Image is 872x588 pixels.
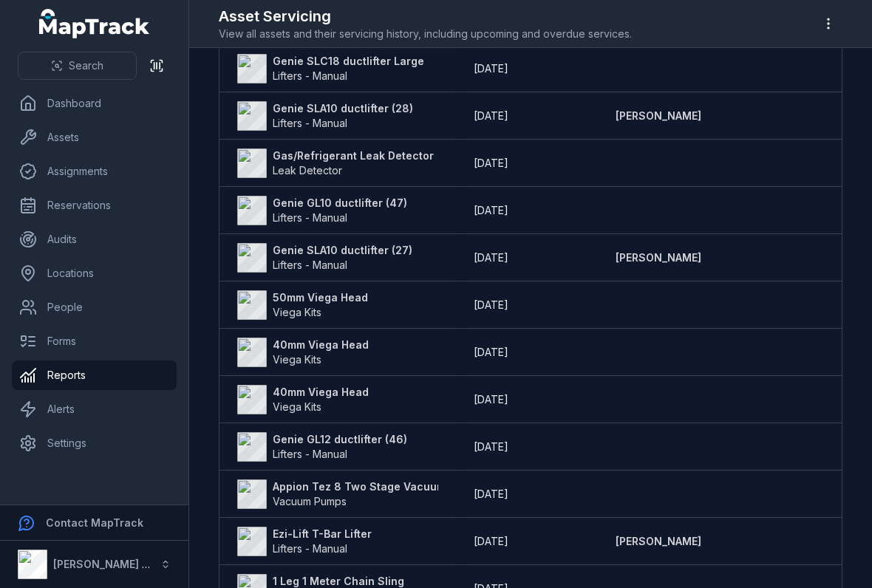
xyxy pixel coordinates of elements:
[273,148,434,163] strong: Gas/Refrigerant Leak Detector
[12,225,177,254] a: Audits
[273,69,347,82] span: Lifters - Manual
[219,27,632,41] span: View all assets and their servicing history, including upcoming and overdue services.
[474,346,508,358] span: [DATE]
[12,360,177,390] a: Reports
[273,400,321,413] span: Viega Kits
[273,527,372,541] strong: Ezi-Lift T-Bar Lifter
[237,479,477,509] a: Appion Tez 8 Two Stage Vacuum PumpVacuum Pumps
[474,440,508,453] span: [DATE]
[273,479,477,494] strong: Appion Tez 8 Two Stage Vacuum Pump
[237,527,372,556] a: Ezi-Lift T-Bar LifterLifters - Manual
[474,298,508,311] span: [DATE]
[273,211,347,224] span: Lifters - Manual
[237,101,413,131] a: Genie SLA10 ductlifter (28)Lifters - Manual
[219,6,632,27] h2: Asset Servicing
[273,542,347,555] span: Lifters - Manual
[474,298,508,312] time: 1/9/2024, 12:00:00 am
[616,250,701,265] a: [PERSON_NAME]
[474,156,508,171] time: 2/8/2024, 12:00:00 am
[237,290,368,320] a: 50mm Viega HeadViega Kits
[273,259,347,271] span: Lifters - Manual
[616,109,701,123] a: [PERSON_NAME]
[474,62,508,75] span: [DATE]
[474,157,508,169] span: [DATE]
[12,394,177,424] a: Alerts
[39,9,150,38] a: MapTrack
[12,293,177,322] a: People
[12,428,177,458] a: Settings
[474,345,508,360] time: 1/9/2024, 12:00:00 am
[12,157,177,186] a: Assignments
[273,54,424,69] strong: Genie SLC18 ductlifter Large
[53,558,156,570] strong: [PERSON_NAME] Air
[474,109,508,122] span: [DATE]
[18,52,137,80] button: Search
[12,191,177,220] a: Reservations
[46,516,143,529] strong: Contact MapTrack
[237,385,369,414] a: 40mm Viega HeadViega Kits
[237,432,407,462] a: Genie GL12 ductlifter (46)Lifters - Manual
[474,250,508,265] time: 10/8/2024, 12:00:00 am
[237,338,369,367] a: 40mm Viega HeadViega Kits
[474,487,508,502] time: 13/12/2024, 12:00:00 am
[237,148,434,178] a: Gas/Refrigerant Leak DetectorLeak Detector
[474,392,508,407] time: 1/9/2024, 12:00:00 am
[616,534,701,549] a: [PERSON_NAME]
[69,58,103,73] span: Search
[273,306,321,318] span: Viega Kits
[474,204,508,216] span: [DATE]
[12,259,177,288] a: Locations
[273,196,407,211] strong: Genie GL10 ductlifter (47)
[474,488,508,500] span: [DATE]
[12,327,177,356] a: Forms
[474,61,508,76] time: 7/6/2024, 12:00:00 am
[273,243,412,258] strong: Genie SLA10 ductlifter (27)
[474,535,508,547] span: [DATE]
[273,164,342,177] span: Leak Detector
[474,440,508,454] time: 11/10/2024, 12:00:00 am
[474,251,508,264] span: [DATE]
[12,123,177,152] a: Assets
[273,338,369,352] strong: 40mm Viega Head
[273,101,413,116] strong: Genie SLA10 ductlifter (28)
[273,432,407,447] strong: Genie GL12 ductlifter (46)
[12,89,177,118] a: Dashboard
[474,203,508,218] time: 4/8/2024, 12:00:00 am
[273,290,368,305] strong: 50mm Viega Head
[273,353,321,366] span: Viega Kits
[237,243,412,273] a: Genie SLA10 ductlifter (27)Lifters - Manual
[273,495,347,507] span: Vacuum Pumps
[273,117,347,129] span: Lifters - Manual
[474,534,508,549] time: 28/2/2025, 12:00:00 am
[474,393,508,406] span: [DATE]
[474,109,508,123] time: 8/6/2024, 12:00:00 am
[237,54,424,83] a: Genie SLC18 ductlifter LargeLifters - Manual
[273,385,369,400] strong: 40mm Viega Head
[273,448,347,460] span: Lifters - Manual
[237,196,407,225] a: Genie GL10 ductlifter (47)Lifters - Manual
